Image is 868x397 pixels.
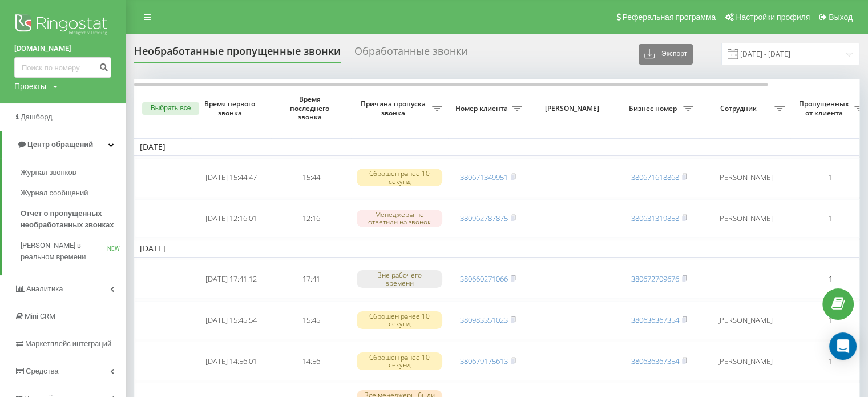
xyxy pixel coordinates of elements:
span: Время первого звонка [200,99,262,117]
span: Бизнес номер [625,104,683,113]
span: Пропущенных от клиента [796,99,854,117]
a: [DOMAIN_NAME] [14,43,111,54]
td: [DATE] 15:45:54 [191,301,271,340]
span: Отчет о пропущенных необработанных звонках [21,208,120,231]
a: 380636367354 [631,356,679,366]
a: 380679175613 [460,356,508,366]
a: 380671349951 [460,172,508,182]
td: [PERSON_NAME] [699,342,790,380]
span: Журнал сообщений [21,187,88,199]
span: Настройки профиля [736,13,810,22]
td: [DATE] 14:56:01 [191,342,271,380]
input: Поиск по номеру [14,57,111,78]
span: Маркетплейс интеграций [25,339,111,348]
td: [DATE] 17:41:12 [191,260,271,299]
span: Сотрудник [705,104,774,113]
a: Журнал звонков [21,162,126,183]
img: Ringostat logo [14,11,111,40]
a: Центр обращений [2,131,126,158]
td: 15:45 [271,301,351,340]
td: 15:44 [271,158,351,197]
td: 12:16 [271,199,351,238]
td: [PERSON_NAME] [699,199,790,238]
div: Open Intercom Messenger [829,332,857,360]
span: Причина пропуска звонка [357,99,432,117]
span: [PERSON_NAME] в реальном времени [21,240,107,263]
a: 380636367354 [631,315,679,325]
div: Необработанные пропущенные звонки [134,45,341,63]
a: 380671618868 [631,172,679,182]
a: Отчет о пропущенных необработанных звонках [21,203,126,235]
td: 17:41 [271,260,351,299]
span: Средства [26,367,59,375]
button: Экспорт [639,44,693,65]
div: Сброшен ранее 10 секунд [357,311,442,328]
div: Менеджеры не ответили на звонок [357,210,442,227]
span: Номер клиента [454,104,512,113]
div: Сброшен ранее 10 секунд [357,352,442,370]
button: Выбрать все [142,102,199,115]
div: Вне рабочего времени [357,270,442,287]
a: Журнал сообщений [21,183,126,203]
span: Дашборд [21,113,53,121]
a: 380660271066 [460,274,508,284]
a: 380962787875 [460,213,508,223]
div: Сброшен ранее 10 секунд [357,169,442,186]
div: Проекты [14,81,46,92]
span: Выход [829,13,853,22]
td: [PERSON_NAME] [699,301,790,340]
td: [PERSON_NAME] [699,158,790,197]
span: Время последнего звонка [280,95,342,122]
div: Обработанные звонки [354,45,467,63]
a: 380672709676 [631,274,679,284]
span: Центр обращений [27,140,93,149]
a: 380631319858 [631,213,679,223]
td: [DATE] 12:16:01 [191,199,271,238]
span: Журнал звонков [21,167,76,178]
a: 380983351023 [460,315,508,325]
td: 14:56 [271,342,351,380]
span: Mini CRM [25,312,55,320]
a: [PERSON_NAME] в реальном времениNEW [21,235,126,267]
span: Аналитика [26,284,63,293]
span: [PERSON_NAME] [538,104,609,113]
span: Реферальная программа [622,13,716,22]
td: [DATE] 15:44:47 [191,158,271,197]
